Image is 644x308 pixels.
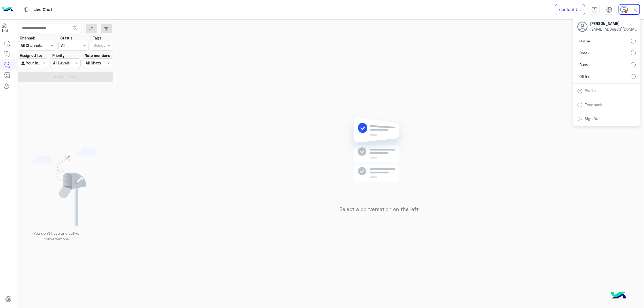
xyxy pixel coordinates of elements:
[631,39,636,44] input: Online
[2,23,12,33] img: 1403182699927242
[589,4,600,15] a: tab
[609,287,628,305] img: hulul-logo.png
[60,35,72,41] label: Status
[632,7,638,13] img: close
[631,74,636,79] input: Offline
[579,74,590,79] span: Offline
[2,4,13,15] img: Logo
[23,6,30,13] img: tab
[590,26,638,32] span: [EMAIL_ADDRESS][DOMAIN_NAME]
[339,206,419,212] h5: Select a conversation on the left
[631,50,636,55] input: Break
[29,230,83,242] p: You don’t have any active conversations
[18,72,113,82] button: Apply Filters
[52,53,65,58] label: Priority
[93,42,105,49] div: Select
[577,117,583,122] img: tab
[69,24,82,35] button: search
[585,116,600,121] a: Sign Out
[20,35,35,41] label: Channel:
[579,50,590,56] span: Break
[591,7,598,13] img: tab
[606,7,612,13] img: tab
[585,102,602,107] a: Feedback
[590,21,638,26] span: [PERSON_NAME]
[585,88,596,93] a: Profile
[20,53,42,58] label: Assigned to:
[631,62,636,67] input: Busy
[340,113,418,202] img: no messages
[85,53,110,58] label: Note mentions
[32,148,99,226] img: empty users
[93,35,101,41] label: Tags
[72,25,78,32] span: search
[555,4,585,15] a: Contact Us
[577,102,583,108] img: tab
[579,38,590,44] span: Online
[577,88,583,94] img: tab
[34,6,52,13] p: Live Chat
[579,62,588,67] span: Busy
